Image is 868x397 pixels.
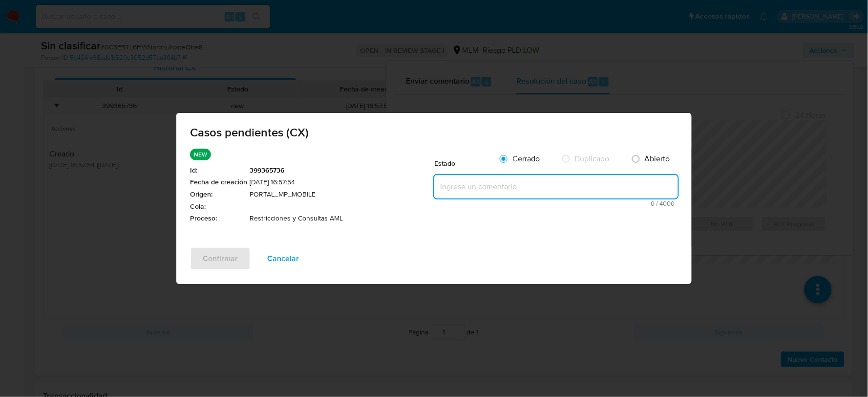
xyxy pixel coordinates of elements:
span: PORTAL_MP_MOBILE [250,190,434,199]
span: Cola : [190,202,247,212]
span: Casos pendientes (CX) [190,127,678,138]
span: Cancelar [267,248,299,269]
span: [DATE] 16:57:54 [250,177,434,187]
span: Origen : [190,190,247,199]
span: Abierto [645,153,670,164]
span: 399365736 [250,166,434,176]
span: Id : [190,166,247,176]
span: Proceso : [190,214,247,223]
span: Máximo 4000 caracteres [437,200,675,207]
span: Cerrado [512,153,540,164]
p: NEW [190,149,211,160]
span: Fecha de creación [190,177,247,187]
button: Cancelar [254,247,312,270]
span: Restricciones y Consultas AML [250,214,434,223]
div: Estado [434,149,493,173]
